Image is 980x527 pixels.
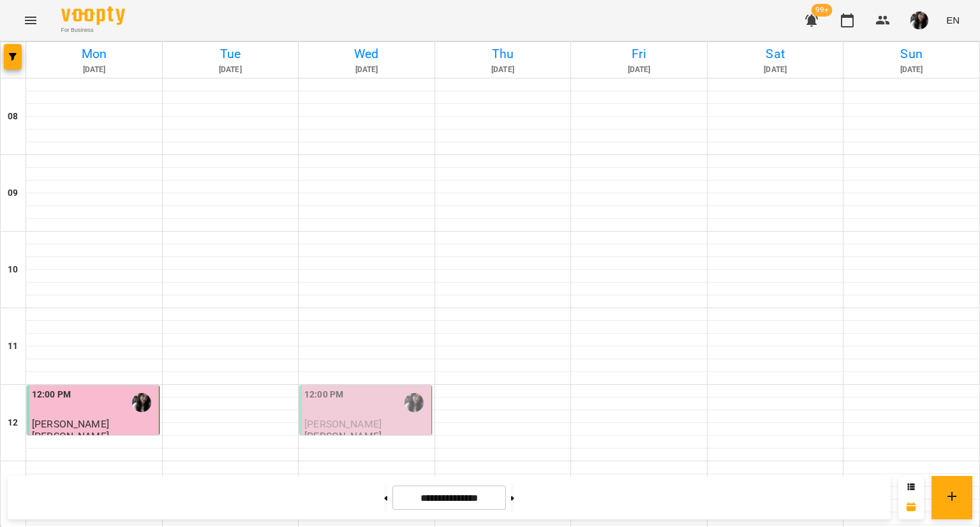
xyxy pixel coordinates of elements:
[32,431,109,442] p: [PERSON_NAME]
[8,416,18,430] h6: 12
[28,64,160,76] h6: [DATE]
[165,64,297,76] h6: [DATE]
[301,64,433,76] h6: [DATE]
[845,44,977,64] h6: Sun
[304,418,382,430] span: [PERSON_NAME]
[845,64,977,76] h6: [DATE]
[304,388,343,402] label: 12:00 PM
[910,11,928,29] img: d9ea9a7fe13608e6f244c4400442cb9c.jpg
[61,26,125,34] span: For Business
[709,64,842,76] h6: [DATE]
[61,6,125,25] img: Voopty Logo
[573,44,705,64] h6: Fri
[946,13,960,27] span: EN
[165,44,297,64] h6: Tue
[8,339,18,353] h6: 11
[301,44,433,64] h6: Wed
[709,44,842,64] h6: Sat
[32,388,71,402] label: 12:00 PM
[28,44,160,64] h6: Mon
[15,5,46,36] button: Menu
[437,64,569,76] h6: [DATE]
[812,4,833,17] span: 99+
[8,263,18,277] h6: 10
[573,64,705,76] h6: [DATE]
[8,110,18,124] h6: 08
[405,393,424,412] img: Поліна Гончаренко
[8,186,18,200] h6: 09
[437,44,569,64] h6: Thu
[941,8,965,32] button: EN
[304,431,382,442] p: [PERSON_NAME]
[32,418,109,430] span: [PERSON_NAME]
[132,393,151,412] img: Поліна Гончаренко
